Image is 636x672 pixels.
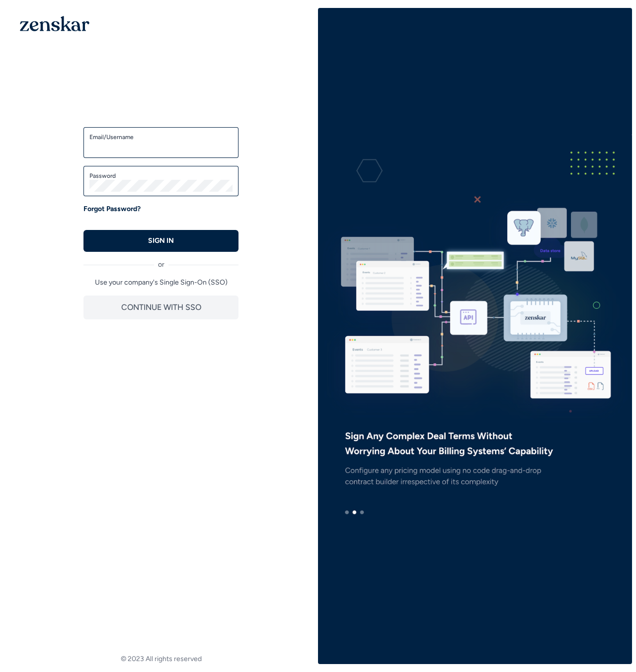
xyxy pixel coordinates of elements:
footer: © 2023 All rights reserved [4,654,318,664]
label: Email/Username [89,133,233,141]
p: Use your company's Single Sign-On (SSO) [83,278,238,288]
label: Password [89,172,233,180]
img: e3ZQAAAMhDCM8y96E9JIIDxLgAABAgQIECBAgAABAgQyAoJA5mpDCRAgQIAAAQIECBAgQIAAAQIECBAgQKAsIAiU37edAAECB... [318,135,632,538]
button: SIGN IN [83,230,238,252]
div: or [83,252,238,270]
img: 1OGAJ2xQqyY4LXKgY66KYq0eOWRCkrZdAb3gUhuVAqdWPZE9SRJmCz+oDMSn4zDLXe31Ii730ItAGKgCKgCCgCikA4Av8PJUP... [20,16,89,31]
button: CONTINUE WITH SSO [83,296,238,319]
a: Forgot Password? [83,204,141,214]
p: SIGN IN [148,236,174,246]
